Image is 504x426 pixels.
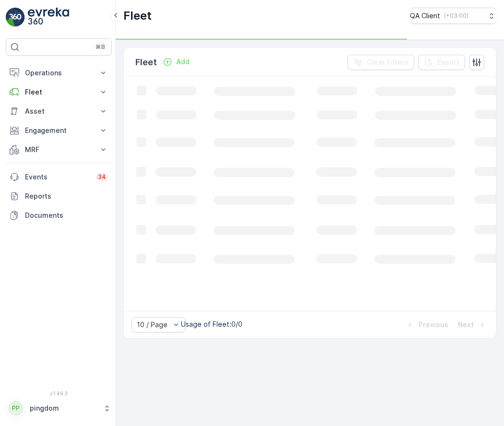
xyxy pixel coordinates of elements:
[6,398,112,418] button: PPpingdom
[25,172,90,182] p: Events
[6,187,112,206] a: Reports
[159,56,193,68] button: Add
[25,145,93,154] p: MRF
[419,320,448,330] p: Previous
[25,126,93,135] p: Engagement
[404,319,449,331] button: Previous
[458,320,474,330] p: Next
[6,390,112,396] span: v 1.49.3
[25,191,108,201] p: Reports
[98,173,106,181] p: 34
[123,8,152,24] p: Fleet
[367,58,408,67] p: Clear Filters
[6,206,112,225] a: Documents
[418,55,465,70] button: Export
[30,403,98,413] p: pingdom
[25,106,93,116] p: Asset
[437,58,459,67] p: Export
[25,68,93,78] p: Operations
[444,12,468,20] p: ( +03:00 )
[6,121,112,140] button: Engagement
[28,8,69,27] img: logo_light-DOdMpM7g.png
[181,319,242,329] p: Usage of Fleet : 0/0
[25,87,93,97] p: Fleet
[6,83,112,102] button: Fleet
[410,8,496,24] button: QA Client(+03:00)
[6,63,112,83] button: Operations
[348,55,414,70] button: Clear Filters
[6,8,25,27] img: logo
[410,11,440,21] p: QA Client
[457,319,488,331] button: Next
[6,102,112,121] button: Asset
[8,401,24,416] div: PP
[96,43,105,51] p: ⌘B
[25,211,108,220] p: Documents
[135,56,157,69] p: Fleet
[6,140,112,159] button: MRF
[6,167,112,187] a: Events34
[176,57,190,67] p: Add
